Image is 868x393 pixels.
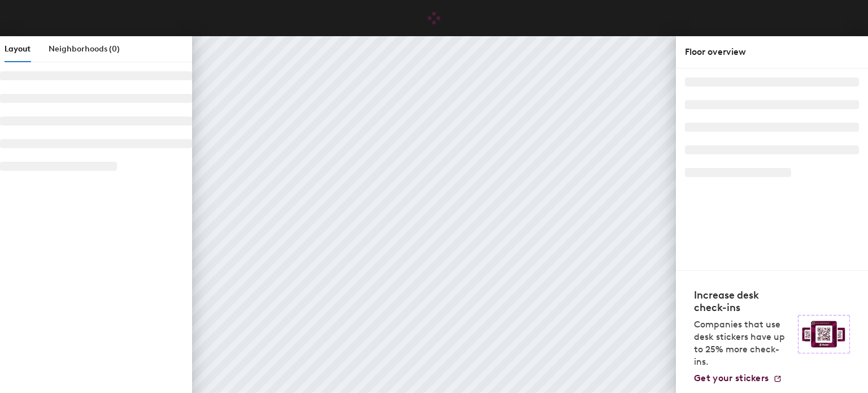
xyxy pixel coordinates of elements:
[798,315,850,353] img: Sticker logo
[5,44,31,54] span: Layout
[49,44,120,54] span: Neighborhoods (0)
[685,45,859,59] div: Floor overview
[694,318,791,368] p: Companies that use desk stickers have up to 25% more check-ins.
[694,373,769,383] span: Get your stickers
[694,289,791,314] h4: Increase desk check-ins
[694,373,782,384] a: Get your stickers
